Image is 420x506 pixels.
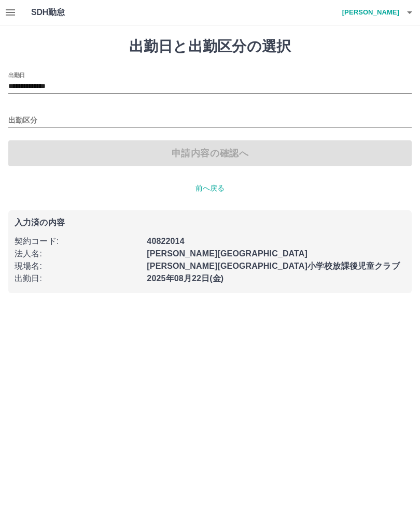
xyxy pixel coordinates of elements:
[15,248,141,260] p: 法人名 :
[147,274,223,283] b: 2025年08月22日(金)
[15,272,141,285] p: 出勤日 :
[15,235,141,248] p: 契約コード :
[147,237,184,245] b: 40822014
[8,183,412,194] p: 前へ戻る
[147,262,399,270] b: [PERSON_NAME][GEOGRAPHIC_DATA]小学校放課後児童クラブ
[15,260,141,272] p: 現場名 :
[147,249,307,258] b: [PERSON_NAME][GEOGRAPHIC_DATA]
[8,38,412,55] h1: 出勤日と出勤区分の選択
[15,219,405,227] p: 入力済の内容
[8,71,25,79] label: 出勤日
